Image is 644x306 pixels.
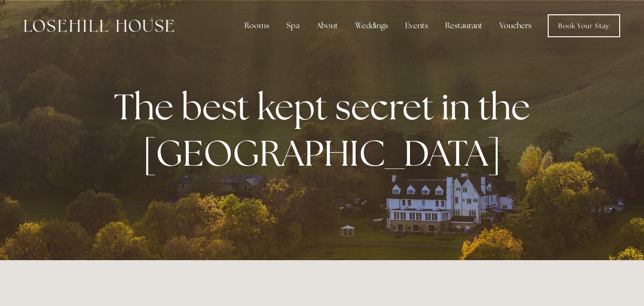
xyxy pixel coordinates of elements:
[348,16,396,35] div: Weddings
[237,16,277,35] div: Rooms
[492,16,539,35] a: Vouchers
[548,14,620,37] a: Book Your Stay
[398,16,436,35] div: Events
[114,83,538,177] strong: The best kept secret in the [GEOGRAPHIC_DATA]
[279,16,307,35] div: Spa
[309,16,346,35] div: About
[24,20,174,32] img: Losehill House
[438,16,490,35] div: Restaurant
